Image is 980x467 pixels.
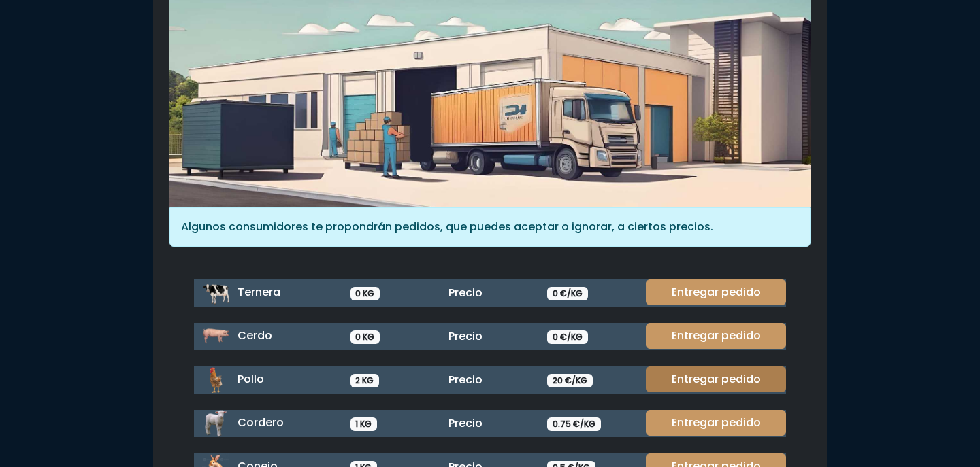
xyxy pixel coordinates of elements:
img: pollo.png [202,366,229,394]
span: Cerdo [238,328,272,343]
span: 0 €/KG [547,330,588,344]
span: Pollo [238,371,264,387]
a: Entregar pedido [646,410,786,436]
div: Precio [440,285,539,301]
div: Algunos consumidores te propondrán pedidos, que puedes aceptar o ignorar, a ciertos precios. [169,207,811,247]
span: 0 €/KG [547,287,588,300]
span: 0 KG [350,330,380,344]
div: Precio [440,372,539,388]
img: ternera.png [202,279,229,307]
a: Entregar pedido [646,323,786,349]
img: cerdo.png [202,323,229,350]
a: Entregar pedido [646,279,786,305]
span: 0 KG [350,287,380,300]
span: 2 KG [350,374,380,387]
span: 20 €/KG [547,374,593,387]
span: Cordero [238,415,284,430]
div: Precio [440,415,539,432]
div: Precio [440,328,539,345]
span: Ternera [238,284,280,300]
span: 1 KG [350,417,378,431]
img: cordero.png [202,410,229,437]
span: 0.75 €/KG [547,417,601,431]
a: Entregar pedido [646,366,786,392]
